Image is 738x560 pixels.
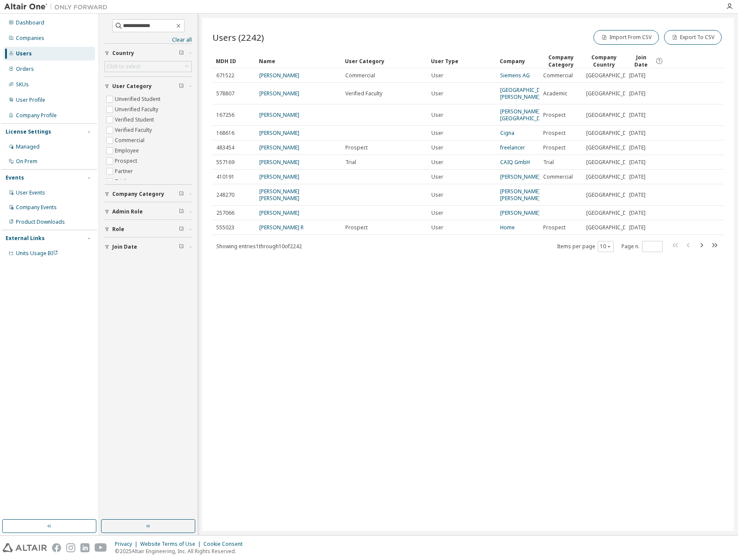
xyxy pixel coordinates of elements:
span: 168616 [216,130,234,137]
div: Users [16,50,32,57]
div: Click to select [107,63,140,70]
span: User [431,144,443,151]
span: User [431,210,443,216]
span: [DATE] [629,112,646,119]
span: [DATE] [629,192,646,198]
span: Academic [543,90,567,97]
span: Role [112,226,124,233]
div: User Category [345,54,424,68]
div: Dashboard [16,19,44,26]
a: [PERSON_NAME] R [259,224,304,231]
div: Orders [16,66,34,73]
span: User [431,72,443,79]
span: Join Date [629,54,653,68]
span: 555023 [216,224,234,231]
div: Managed [16,143,40,150]
span: Trial [345,159,356,166]
span: [GEOGRAPHIC_DATA] [586,192,638,198]
div: Company Category [543,54,579,68]
span: 410191 [216,173,234,180]
button: Role [105,220,192,239]
a: [PERSON_NAME] [500,209,540,216]
span: [DATE] [629,144,646,151]
span: [DATE] [629,173,646,180]
img: youtube.svg [95,543,107,552]
label: Partner [115,166,135,177]
a: freelancer [500,144,525,151]
span: Join Date [112,243,137,250]
label: Commercial [115,135,146,146]
label: Trial [115,177,127,187]
button: Import From CSV [593,30,659,45]
span: Clear filter [179,226,184,233]
span: Units Usage BI [16,250,58,257]
div: Company Events [16,204,57,211]
img: instagram.svg [66,543,75,552]
div: Privacy [115,541,140,548]
span: User [431,173,443,180]
a: [PERSON_NAME] [259,111,299,119]
div: User Type [431,54,493,68]
div: MDH ID [216,54,252,68]
div: User Profile [16,97,45,103]
div: Name [259,54,338,68]
span: Clear filter [179,50,184,57]
div: Company [500,54,536,68]
span: User [431,90,443,97]
a: [PERSON_NAME] [PERSON_NAME] [259,188,299,202]
span: Showing entries 1 through 10 of 2242 [216,243,302,250]
span: [GEOGRAPHIC_DATA] [586,144,638,151]
span: Company Category [112,191,164,198]
a: [PERSON_NAME] [259,72,299,79]
span: [DATE] [629,210,646,216]
div: Company Country [586,54,622,68]
label: Unverified Faculty [115,104,160,115]
span: Prospect [543,130,566,137]
a: [PERSON_NAME] [259,209,299,216]
span: [GEOGRAPHIC_DATA] [586,159,638,166]
span: [GEOGRAPHIC_DATA] [586,112,638,119]
a: [PERSON_NAME][GEOGRAPHIC_DATA] [500,108,552,122]
span: Admin Role [112,208,143,215]
span: Prospect [345,224,368,231]
a: Cigna [500,129,514,137]
div: SKUs [16,81,29,88]
span: [DATE] [629,72,646,79]
span: User [431,224,443,231]
span: User [431,159,443,166]
button: 10 [600,243,612,250]
a: [PERSON_NAME] [259,173,299,180]
div: External Links [6,235,45,242]
span: Prospect [543,112,566,119]
span: Users (2242) [212,31,264,43]
label: Prospect [115,156,139,166]
p: © 2025 Altair Engineering, Inc. All Rights Reserved. [115,548,248,555]
span: [DATE] [629,159,646,166]
span: 578807 [216,90,234,97]
div: User Events [16,189,45,196]
div: Events [6,174,24,181]
button: Export To CSV [664,30,722,45]
span: [GEOGRAPHIC_DATA] [586,224,638,231]
a: [PERSON_NAME] [259,90,299,97]
div: Company Profile [16,112,57,119]
a: CAIQ GmbH [500,158,530,166]
button: Admin Role [105,202,192,221]
svg: Date when the user was first added or directly signed up. If the user was deleted and later re-ad... [655,57,663,65]
span: User [431,130,443,137]
span: Clear filter [179,208,184,215]
a: [PERSON_NAME] [259,129,299,137]
span: Items per page [557,241,614,252]
span: Clear filter [179,83,184,90]
div: Click to select [105,61,191,72]
span: [DATE] [629,224,646,231]
span: 483454 [216,144,234,151]
span: Page n. [621,241,663,252]
span: User [431,192,443,198]
span: [GEOGRAPHIC_DATA] [586,90,638,97]
span: [DATE] [629,130,646,137]
span: User [431,112,443,119]
a: [GEOGRAPHIC_DATA][PERSON_NAME] [500,86,552,100]
span: Prospect [543,144,566,151]
span: Trial [543,159,554,166]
